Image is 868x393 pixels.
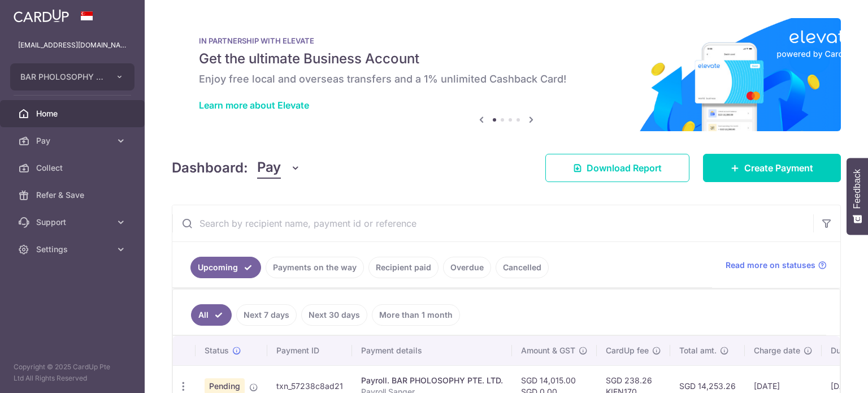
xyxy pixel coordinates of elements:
[20,71,104,83] span: BAR PHOLOSOPHY PTE. LTD.
[10,63,134,90] button: BAR PHOLOSOPHY PTE. LTD.
[754,345,800,356] span: Charge date
[199,50,814,68] h5: Get the ultimate Business Account
[545,154,689,182] a: Download Report
[368,257,439,278] a: Recipient paid
[372,304,460,326] a: More than 1 month
[236,304,297,326] a: Next 7 days
[852,169,862,209] span: Feedback
[257,157,281,179] span: Pay
[744,161,813,175] span: Create Payment
[199,72,814,86] h6: Enjoy free local and overseas transfers and a 1% unlimited Cashback Card!
[172,158,248,178] h4: Dashboard:
[36,108,111,119] span: Home
[18,40,127,51] p: [EMAIL_ADDRESS][DOMAIN_NAME]
[361,375,503,386] div: Payroll. BAR PHOLOSOPHY PTE. LTD.
[847,158,868,235] button: Feedback - Show survey
[36,189,111,201] span: Refer & Save
[36,135,111,146] span: Pay
[352,336,512,365] th: Payment details
[199,100,309,111] a: Learn more about Elevate
[36,217,111,228] span: Support
[496,257,549,278] a: Cancelled
[266,257,364,278] a: Payments on the way
[205,345,229,356] span: Status
[36,244,111,255] span: Settings
[14,9,69,23] img: CardUp
[190,257,261,278] a: Upcoming
[703,154,841,182] a: Create Payment
[587,161,662,175] span: Download Report
[36,162,111,174] span: Collect
[199,36,814,45] p: IN PARTNERSHIP WITH ELEVATE
[679,345,717,356] span: Total amt.
[257,157,301,179] button: Pay
[726,260,815,271] span: Read more on statuses
[726,260,827,271] a: Read more on statuses
[443,257,491,278] a: Overdue
[521,345,575,356] span: Amount & GST
[172,205,813,241] input: Search by recipient name, payment id or reference
[831,345,865,356] span: Due date
[191,304,232,326] a: All
[301,304,367,326] a: Next 30 days
[606,345,649,356] span: CardUp fee
[172,18,841,131] img: Renovation banner
[267,336,352,365] th: Payment ID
